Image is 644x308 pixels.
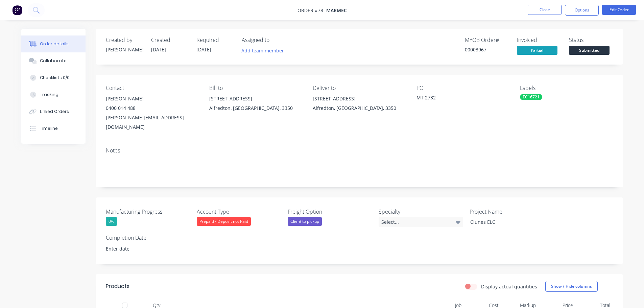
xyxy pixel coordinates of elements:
[40,58,67,64] div: Collaborate
[40,75,70,81] div: Checklists 0/0
[313,94,405,116] div: [STREET_ADDRESS]Alfredton, [GEOGRAPHIC_DATA], 3350
[297,7,326,14] span: Order #78 -
[209,85,302,91] div: Bill to
[21,103,86,120] button: Linked Orders
[242,37,309,43] div: Assigned to
[288,217,322,226] div: Client to pickup
[602,5,636,15] button: Edit Order
[197,208,281,216] label: Account Type
[40,125,58,132] div: Timeline
[106,103,198,113] div: 0400 014 488
[196,37,234,43] div: Required
[326,7,347,14] span: Marmec
[106,282,129,290] div: Products
[106,37,143,43] div: Created by
[379,208,463,216] label: Specialty
[106,85,198,91] div: Contact
[520,94,542,100] div: EC16721
[520,85,613,91] div: Labels
[101,243,185,254] input: Enter date
[465,37,509,43] div: MYOB Order #
[106,113,198,132] div: [PERSON_NAME][EMAIL_ADDRESS][DOMAIN_NAME]
[21,120,86,137] button: Timeline
[565,5,599,16] button: Options
[106,46,143,53] div: [PERSON_NAME]
[569,46,610,54] span: Submitted
[106,147,613,154] div: Notes
[528,5,562,15] button: Close
[242,46,288,55] button: Add team member
[569,46,610,56] button: Submitted
[465,217,549,227] div: Clunes ELC
[313,94,405,103] div: [STREET_ADDRESS]
[481,283,537,290] label: Display actual quantities
[196,46,211,53] span: [DATE]
[416,85,509,91] div: PO
[21,69,86,86] button: Checklists 0/0
[197,217,251,226] div: Prepaid - Deposit not Paid
[106,217,117,226] div: 0%
[151,37,188,43] div: Created
[545,281,598,292] button: Show / Hide columns
[12,5,22,15] img: Factory
[313,85,405,91] div: Deliver to
[106,208,190,216] label: Manufacturing Progress
[209,103,302,113] div: Alfredton, [GEOGRAPHIC_DATA], 3350
[416,94,501,103] div: MT 2732
[106,94,198,132] div: [PERSON_NAME]0400 014 488[PERSON_NAME][EMAIL_ADDRESS][DOMAIN_NAME]
[313,103,405,113] div: Alfredton, [GEOGRAPHIC_DATA], 3350
[106,234,190,242] label: Completion Date
[517,46,557,54] span: Partial
[238,46,287,55] button: Add team member
[569,37,613,43] div: Status
[40,109,69,115] div: Linked Orders
[106,94,198,103] div: [PERSON_NAME]
[151,46,166,53] span: [DATE]
[517,37,561,43] div: Invoiced
[21,86,86,103] button: Tracking
[288,208,372,216] label: Freight Option
[21,52,86,69] button: Collaborate
[470,208,554,216] label: Project Name
[209,94,302,103] div: [STREET_ADDRESS]
[21,35,86,52] button: Order details
[465,46,509,53] div: 00003967
[40,92,58,98] div: Tracking
[40,41,69,47] div: Order details
[379,217,463,227] div: Select...
[209,94,302,116] div: [STREET_ADDRESS]Alfredton, [GEOGRAPHIC_DATA], 3350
